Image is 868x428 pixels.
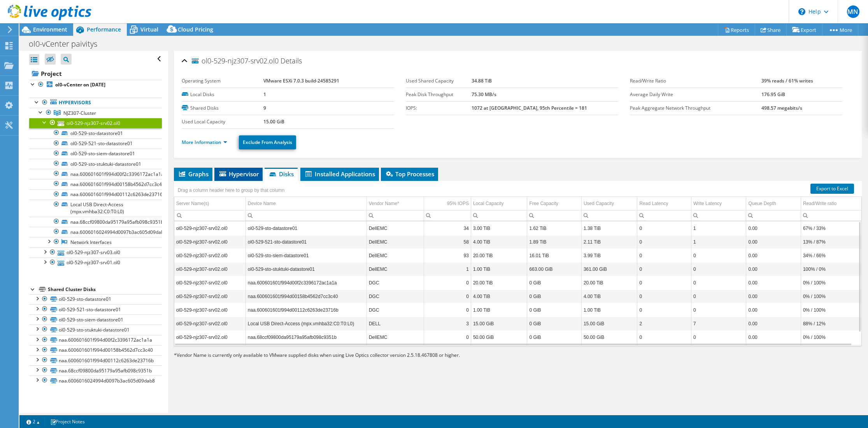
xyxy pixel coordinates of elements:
td: Column Queue Depth, Value 0.00 [746,317,801,330]
td: Column Server Name(s), Value ol0-529-njz307-srv02.ol0 [174,330,246,344]
td: Column Write Latency, Value 7 [691,317,746,330]
td: Column Read/Write ratio, Value 0% / 100% [801,303,861,317]
div: Used Capacity [584,199,614,208]
b: 176.95 GiB [761,91,785,98]
td: Column Device Name, Value ol0-529-sto-siem-datastore01 [245,249,366,262]
td: Column Server Name(s), Value ol0-529-njz307-srv02.ol0 [174,303,246,317]
td: Queue Depth Column [746,197,801,210]
td: Column Device Name, Value naa.600601601f994d00112c6263de23716b [245,303,366,317]
td: Column Free Capacity, Value 0 GiB [527,289,581,303]
td: Column Read Latency, Value 0 [637,330,691,344]
td: Column Device Name, Value naa.600601601f994d00f2c3396172ac1a1a [245,276,366,289]
td: Column Free Capacity, Value 0 GiB [527,303,581,317]
a: 2 [21,417,45,426]
td: Column Local Capacity, Value 20.00 TiB [471,249,527,262]
a: ol0-vCenter on [DATE] [29,80,162,90]
td: Local Capacity Column [471,197,527,210]
td: Column Free Capacity, Value 0 GiB [527,330,581,344]
td: Column Local Capacity, Value 1.00 TiB [471,262,527,276]
a: ol0-529-sto-siem-datastore01 [29,314,162,325]
td: Column Device Name, Value ol0-529-sto-stuktuki-datastore01 [245,262,366,276]
div: Device Name [248,199,276,208]
td: Column Device Name, Value ol0-529-521-sto-datastore01 [245,235,366,249]
label: Read/Write Ratio [630,77,762,85]
td: Device Name Column [245,197,366,210]
td: Column Server Name(s), Value ol0-529-njz307-srv02.ol0 [174,262,246,276]
td: Column Write Latency, Value 1 [691,235,746,249]
b: 1072 at [GEOGRAPHIC_DATA], 95th Percentile = 181 [472,105,587,111]
span: NJZ307-Cluster [63,110,96,116]
td: Column Server Name(s), Value ol0-529-njz307-srv02.ol0 [174,276,246,289]
td: Column Queue Depth, Value 0.00 [746,221,801,235]
td: Read/Write ratio Column [801,197,861,210]
td: Column Write Latency, Value 0 [691,262,746,276]
td: Column Vendor Name*, Value DellEMC [366,221,424,235]
td: Column 95% IOPS, Value 1 [424,262,471,276]
td: Column Read/Write ratio, Value 0% / 100% [801,276,861,289]
div: Vendor Name* [369,199,399,208]
td: Column Used Capacity, Value 2.11 TiB [581,235,637,249]
a: naa.600601601f994d00158b4562d7cc3c40 [29,345,162,355]
td: Column Vendor Name*, Value DellEMC [366,330,424,344]
td: Column Vendor Name*, Filter cell [366,210,424,221]
a: ol0-529-521-sto-datastore01 [29,304,162,314]
label: Peak Aggregate Network Throughput [630,104,762,112]
td: Column Server Name(s), Value ol0-529-njz307-srv02.ol0 [174,289,246,303]
td: Column Local Capacity, Value 4.00 TiB [471,235,527,249]
td: Column Free Capacity, Value 1.62 TiB [527,221,581,235]
div: 95% IOPS [447,199,469,208]
a: ol0-529-sto-siem-datastore01 [29,149,162,159]
td: Column Used Capacity, Value 4.00 TiB [581,289,637,303]
td: Column Local Capacity, Value 20.00 TiB [471,276,527,289]
td: Column Device Name, Value naa.600601601f994d00158b4562d7cc3c40 [245,289,366,303]
span: Details [281,56,302,65]
td: Column Server Name(s), Value ol0-529-njz307-srv02.ol0 [174,235,246,249]
span: Disks [268,170,294,178]
td: Column Read/Write ratio, Value 0% / 100% [801,289,861,303]
td: Column Device Name, Value ol0-529-sto-datastore01 [245,221,366,235]
b: 75.30 MB/s [472,91,496,98]
td: Column Used Capacity, Value 20.00 TiB [581,276,637,289]
a: naa.68ccf09800da95179a95afb098c9351b [29,217,162,227]
div: Read/Write ratio [803,199,836,208]
a: Project [29,67,162,80]
td: Column Used Capacity, Value 1.00 TiB [581,303,637,317]
td: Column Used Capacity, Value 15.00 GiB [581,317,637,330]
label: Used Local Capacity [182,118,263,126]
a: Project Notes [45,417,90,426]
td: Column Write Latency, Value 0 [691,276,746,289]
td: Column Write Latency, Value 0 [691,289,746,303]
td: Column Vendor Name*, Value DELL [366,317,424,330]
td: Column Local Capacity, Value 1.00 TiB [471,303,527,317]
b: 34.88 TiB [472,77,492,84]
td: Column Vendor Name*, Value DGC [366,289,424,303]
div: Free Capacity [529,199,558,208]
label: Local Disks [182,91,263,98]
div: Local Capacity [473,199,504,208]
div: Read Latency [639,199,668,208]
a: More Information [182,139,227,146]
div: Server Name(s) [176,199,209,208]
td: Column Queue Depth, Value 0.00 [746,249,801,262]
td: Column Vendor Name*, Value DellEMC [366,262,424,276]
label: Operating System [182,77,263,85]
td: Column 95% IOPS, Value 0 [424,289,471,303]
td: Column Read/Write ratio, Value 0% / 100% [801,330,861,344]
a: naa.6006016024994d0097b3ac605d09dab8 [29,227,162,237]
label: Used Shared Capacity [406,77,472,85]
label: Peak Disk Throughput [406,91,472,98]
a: naa.6006016024994d0097b3ac605d09dab8 [29,375,162,386]
a: ol0-529-sto-stuktuki-datastore01 [29,325,162,335]
b: 9 [263,105,266,111]
svg: \n [798,8,805,15]
span: Installed Applications [304,170,375,178]
a: NJZ307-Cluster [29,108,162,118]
td: Column Read Latency, Value 0 [637,262,691,276]
a: Share [755,24,787,36]
a: Hypervisors [29,98,162,108]
td: Column Queue Depth, Value 0.00 [746,303,801,317]
td: Vendor Name* Column [366,197,424,210]
td: Column Free Capacity, Value 663.00 GiB [527,262,581,276]
td: Column Used Capacity, Value 3.99 TiB [581,249,637,262]
td: Column Read Latency, Value 0 [637,249,691,262]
